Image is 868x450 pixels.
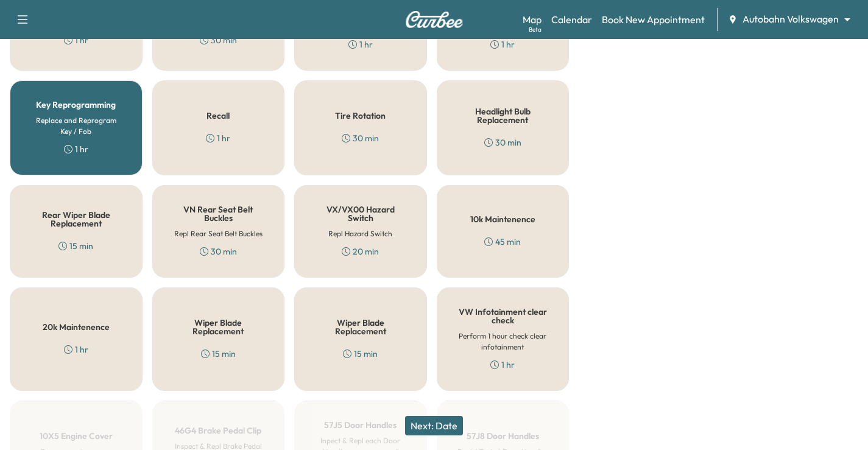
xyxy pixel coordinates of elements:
div: 1 hr [490,359,515,371]
h5: Headlight Bulb Replacement [457,107,549,124]
h5: Recall [206,111,230,120]
img: Curbee Logo [405,11,464,28]
a: Book New Appointment [602,12,705,27]
div: 20 min [342,245,379,258]
div: 1 hr [64,343,88,356]
h6: Replace and Reprogram Key / Fob [30,115,122,137]
h5: VW Infotainment clear check [457,308,549,325]
a: MapBeta [523,12,542,27]
div: 1 hr [64,143,88,155]
div: 1 hr [206,132,230,144]
h5: Rear Wiper Blade Replacement [30,211,122,228]
div: 30 min [200,34,237,46]
div: Beta [529,25,542,34]
h6: Repl Hazard Switch [328,228,392,239]
div: 15 min [343,348,378,360]
div: 30 min [200,245,237,258]
h5: VN Rear Seat Belt Buckles [172,205,265,222]
h5: Wiper Blade Replacement [314,318,407,336]
div: 1 hr [490,38,515,51]
h5: 10k Maintenence [470,215,535,223]
div: 45 min [484,236,521,248]
h6: Repl Rear Seat Belt Buckles [174,228,263,239]
div: 30 min [342,132,379,144]
div: 15 min [201,348,236,360]
h5: Wiper Blade Replacement [172,318,265,336]
h5: Key Reprogramming [36,100,116,109]
button: Next: Date [405,416,463,435]
a: Calendar [551,12,592,27]
h6: Perform 1 hour check clear infotainment [457,331,549,353]
div: 1 hr [348,38,373,51]
div: 1 hr [64,34,88,46]
h5: 20k Maintenence [43,323,110,331]
h5: Tire Rotation [335,111,386,120]
span: Autobahn Volkswagen [743,12,839,26]
div: 15 min [58,240,93,252]
div: 30 min [484,136,521,149]
h5: VX/VX00 Hazard Switch [314,205,407,222]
